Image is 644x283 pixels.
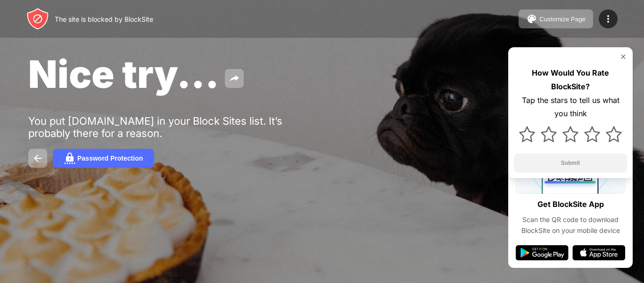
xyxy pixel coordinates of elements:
button: Password Protection [53,149,154,168]
div: Scan the QR code to download BlockSite on your mobile device [516,214,625,236]
img: header-logo.svg [26,8,49,30]
div: Password Protection [77,154,143,162]
img: google-play.svg [516,245,569,260]
img: app-store.svg [572,245,625,260]
img: pallet.svg [526,13,537,25]
div: Customize Page [539,16,586,23]
img: rate-us-close.svg [619,53,627,60]
img: star.svg [562,126,578,142]
div: You put [DOMAIN_NAME] in your Block Sites list. It’s probably there for a reason. [28,115,320,139]
img: password.svg [64,153,75,164]
img: star.svg [606,126,622,142]
img: star.svg [541,126,557,142]
button: Customize Page [519,9,593,28]
span: Nice try... [28,51,219,97]
button: Submit [514,154,627,172]
div: The site is blocked by BlockSite [55,15,153,23]
div: How Would You Rate BlockSite? [514,66,627,94]
img: star.svg [519,126,535,142]
img: share.svg [229,73,240,84]
div: Tap the stars to tell us what you think [514,94,627,121]
img: menu-icon.svg [603,13,614,25]
img: star.svg [584,126,600,142]
img: back.svg [32,153,43,164]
